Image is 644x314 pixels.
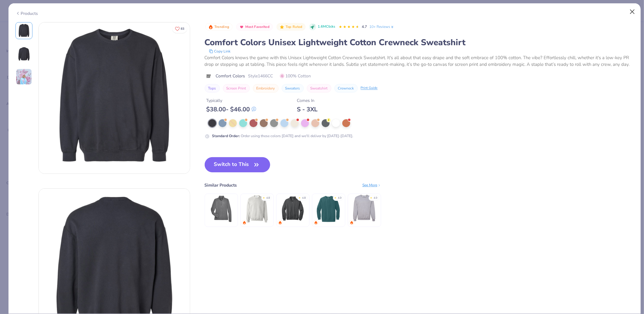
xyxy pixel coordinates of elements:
div: S - 3XL [297,106,318,113]
button: Like [172,24,187,33]
button: Screen Print [223,84,250,93]
button: copy to clipboard [207,48,233,54]
div: Comfort Colors Unisex Lightweight Cotton Crewneck Sweatshirt [205,37,634,48]
span: 83 [181,27,184,30]
div: 4.7 Stars [339,22,359,32]
span: Top Rated [286,25,303,29]
div: Comfort Colors knows the game with this Unisex Lightweight Cotton Crewneck Sweatshirt. It's all a... [205,54,634,68]
div: Comes In [297,97,318,104]
button: Switch to This [205,157,270,172]
button: Embroidery [253,84,279,93]
div: Products [15,10,38,17]
div: 4.8 [302,196,306,200]
span: Comfort Colors [216,73,245,79]
div: ★ [370,196,373,198]
img: Trending sort [208,25,213,29]
div: $ 38.00 - $ 46.00 [206,106,256,113]
button: Badge Button [205,23,233,31]
button: Sweatshirt [307,84,331,93]
span: Most Favorited [245,25,270,29]
button: Crewneck [334,84,358,93]
img: trending.gif [314,221,318,225]
img: Jerzees Adult NuBlend® Fleece Crew [350,194,379,223]
img: trending.gif [243,221,246,225]
img: Gildan Adult Heavy Blend Adult 8 Oz. 50/50 Fleece Crew [243,194,271,223]
button: Sweaters [282,84,304,93]
button: Close [627,6,638,18]
div: Typically [206,97,256,104]
img: Front [17,23,31,38]
div: 4.9 [338,196,342,200]
strong: Standard Order : [212,133,240,138]
img: trending.gif [350,221,354,225]
a: 10+ Reviews [369,24,394,29]
span: 1.6M Clicks [318,24,335,29]
img: Most Favorited sort [239,25,244,29]
button: Tops [205,84,220,93]
span: Style 1466CC [248,73,273,79]
img: Top Rated sort [280,25,284,29]
img: trending.gif [278,221,282,225]
div: ★ [299,196,301,198]
div: Print Guide [361,86,378,91]
div: 4.8 [267,196,270,200]
button: Badge Button [277,23,306,31]
div: 4.9 [374,196,377,200]
div: Order using these colors [DATE] and we'll deliver by [DATE]-[DATE]. [212,133,354,139]
img: Jerzees Nublend Quarter-Zip Cadet Collar Sweatshirt [278,194,307,223]
div: ★ [263,196,265,198]
img: Comfort Colors Adult Crewneck Sweatshirt [314,194,343,223]
img: brand logo [205,74,213,79]
span: 4.7 [362,24,367,29]
div: Similar Products [205,182,237,188]
span: 100% Cotton [280,73,311,79]
img: Back [17,46,31,61]
span: Trending [214,25,229,29]
img: User generated content [16,69,32,85]
img: Front [39,22,190,174]
img: UltraClub Ladies' Cool & Dry Heathered Performance Quarter-Zip [207,194,236,223]
div: See More [363,182,381,188]
div: ★ [334,196,337,198]
button: Badge Button [236,23,273,31]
